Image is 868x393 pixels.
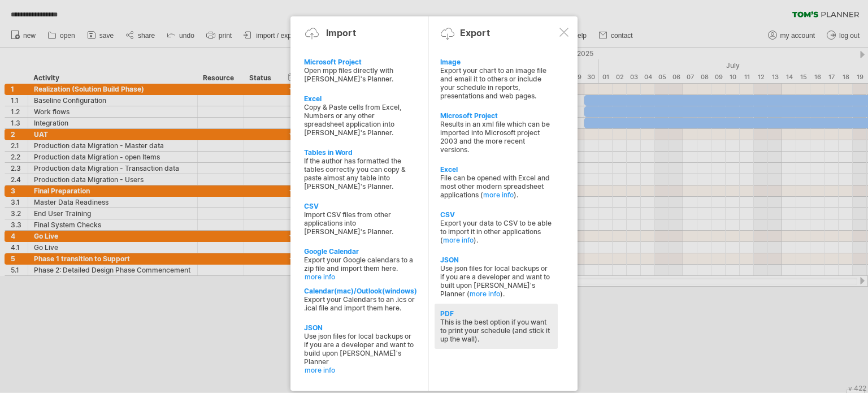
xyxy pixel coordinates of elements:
div: Excel [304,94,416,103]
a: more info [470,290,500,298]
div: Copy & Paste cells from Excel, Numbers or any other spreadsheet application into [PERSON_NAME]'s ... [304,103,416,137]
div: CSV [440,210,552,219]
div: Microsoft Project [440,111,552,120]
a: more info [305,366,416,374]
div: PDF [440,309,552,318]
div: File can be opened with Excel and most other modern spreadsheet applications ( ). [440,174,552,199]
div: This is the best option if you want to print your schedule (and stick it up the wall). [440,318,552,343]
div: Export [460,27,490,38]
div: Export your chart to an image file and email it to others or include your schedule in reports, pr... [440,66,552,100]
div: Excel [440,165,552,174]
a: more info [305,273,416,281]
div: Use json files for local backups or if you are a developer and want to built upon [PERSON_NAME]'s... [440,264,552,298]
div: JSON [440,256,552,264]
div: Tables in Word [304,148,416,157]
a: more info [483,191,514,199]
div: Image [440,58,552,66]
div: Export your data to CSV to be able to import it in other applications ( ). [440,219,552,244]
div: Results in an xml file which can be imported into Microsoft project 2003 and the more recent vers... [440,120,552,154]
div: Import [326,27,356,38]
a: more info [443,236,474,244]
div: If the author has formatted the tables correctly you can copy & paste almost any table into [PERS... [304,157,416,191]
